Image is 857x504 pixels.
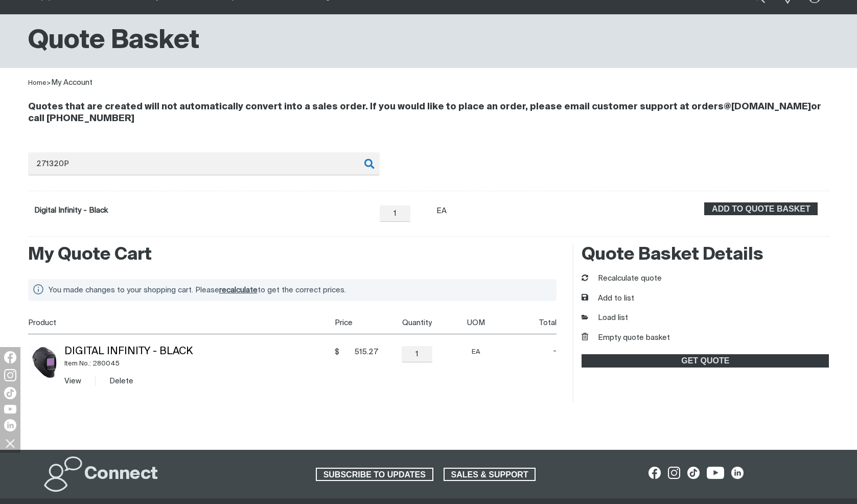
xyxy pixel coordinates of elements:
span: 515.27 [342,347,378,357]
span: GET QUOTE [583,354,828,368]
a: @[DOMAIN_NAME] [724,102,811,111]
span: $ [335,347,339,357]
div: Item No.: 280045 [64,358,331,370]
span: ADD TO QUOTE BASKET [705,202,817,216]
a: My Account [51,79,92,86]
a: Load list [582,312,628,324]
h2: Quote Basket Details [582,244,829,266]
a: View Digital Infinity - Black [64,377,81,385]
div: You made changes to your shopping cart. Please to get the correct prices. [49,283,545,297]
h2: Connect [84,463,158,486]
div: EA [456,346,497,358]
button: Delete Digital Infinity - Black [109,375,133,387]
span: SALES & SUPPORT [445,468,535,481]
div: EA [436,205,448,217]
button: Add Digital Infinity - Black to the shopping cart [704,202,818,216]
span: SUBSCRIBE TO UPDATES [317,468,432,481]
h4: Quotes that are created will not automatically convert into a sales order. If you would like to p... [28,101,829,125]
img: TikTok [4,387,16,399]
th: Price [331,311,378,334]
img: hide socials [2,434,19,452]
input: Product name or item number... [28,152,380,175]
button: Add to list [582,293,634,305]
h2: My Quote Cart [28,244,557,266]
th: Quantity [378,311,452,334]
span: - [521,346,557,356]
h1: Quote Basket [28,25,199,58]
a: SALES & SUPPORT [444,468,536,481]
a: GET QUOTE [582,354,829,368]
th: Product [28,311,331,334]
a: Home [28,80,47,86]
th: UOM [452,311,497,334]
img: Digital Infinity - Black [28,346,61,379]
a: SUBSCRIBE TO UPDATES [316,468,433,481]
span: > [47,80,51,86]
div: Product or group for quick order [28,152,829,237]
button: Recalculate quote [582,273,662,285]
img: Facebook [4,351,16,363]
a: Digital Infinity - Black [34,207,108,214]
img: YouTube [4,405,16,414]
a: Digital Infinity - Black [64,347,193,357]
button: Empty quote basket [582,332,670,344]
th: Total [497,311,557,334]
img: LinkedIn [4,419,16,431]
span: recalculate cart [219,286,258,294]
img: Instagram [4,369,16,381]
